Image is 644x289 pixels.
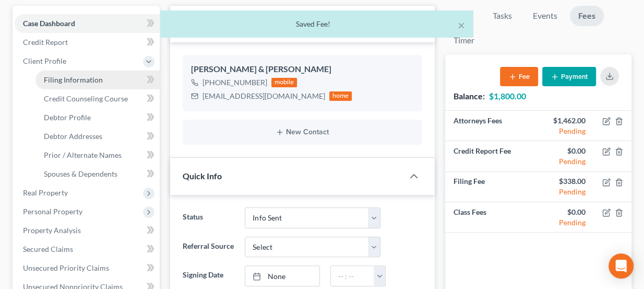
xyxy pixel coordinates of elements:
span: Debtor Addresses [44,132,102,141]
label: Referral Source [177,237,240,258]
div: [EMAIL_ADDRESS][DOMAIN_NAME] [202,91,325,101]
div: Saved Fee! [169,19,465,29]
a: Debtor Addresses [35,127,160,146]
td: Attorneys Fees [445,111,538,141]
div: Pending [546,187,586,197]
a: Unsecured Priority Claims [15,259,160,278]
a: Docs [445,6,480,26]
div: [PERSON_NAME] & [PERSON_NAME] [191,63,414,76]
a: Events [524,6,566,26]
span: Client Profile [23,56,66,65]
span: Credit Report [23,38,68,47]
a: Credit Counseling Course [35,89,160,108]
button: × [458,19,465,31]
a: Debtor Profile [35,108,160,127]
span: Spouses & Dependents [44,169,117,178]
a: Spouses & Dependents [35,165,160,183]
span: Credit Counseling Course [44,94,128,103]
span: Real Property [23,188,68,197]
div: [PHONE_NUMBER] [202,77,267,88]
button: Payment [542,67,596,86]
label: Signing Date [177,265,240,286]
div: $1,462.00 [546,115,586,126]
span: Secured Claims [23,245,73,253]
div: Open Intercom Messenger [609,253,634,279]
div: Pending [546,217,586,228]
div: $338.00 [546,176,586,187]
a: Property Analysis [15,221,160,240]
a: Fees [570,6,604,26]
div: Pending [546,126,586,136]
button: New Contact [191,128,414,136]
input: -- : -- [331,266,375,286]
span: Filing Information [44,75,103,84]
div: home [329,91,352,101]
a: Secured Claims [15,240,160,259]
a: None [245,266,319,286]
div: mobile [271,78,297,87]
td: Credit Report Fee [445,141,538,171]
span: Quick Info [183,171,222,181]
a: Filing Information [35,71,160,89]
td: Filing Fee [445,171,538,202]
td: Class Fees [445,202,538,233]
span: Property Analysis [23,226,81,235]
div: $0.00 [546,146,586,156]
strong: $1,800.00 [489,91,526,101]
span: Unsecured Priority Claims [23,263,109,272]
strong: Balance: [454,91,485,101]
span: Prior / Alternate Names [44,151,122,159]
span: Debtor Profile [44,113,91,122]
div: Pending [546,156,586,167]
span: Personal Property [23,207,82,216]
button: Fee [500,67,538,86]
a: Prior / Alternate Names [35,146,160,165]
a: Tasks [484,6,520,26]
div: $0.00 [546,207,586,217]
label: Status [177,207,240,228]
